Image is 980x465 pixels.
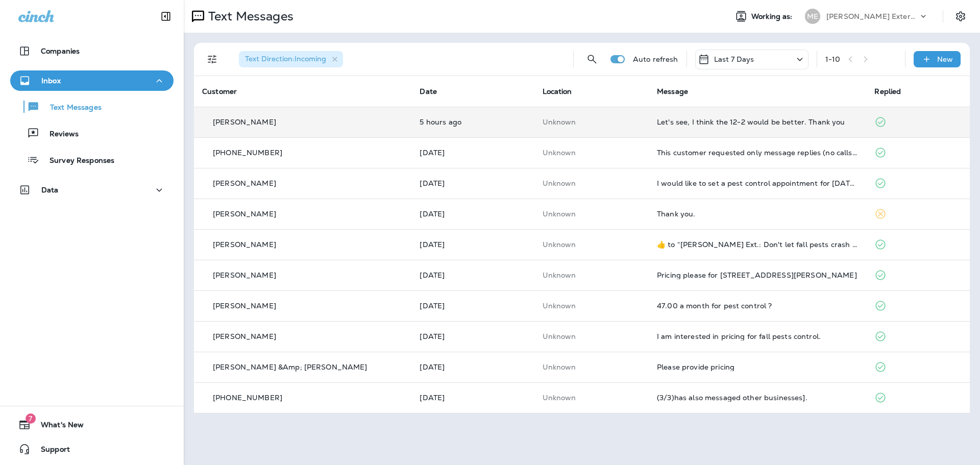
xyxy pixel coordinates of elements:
p: Auto refresh [633,55,678,63]
div: Thank you. [657,210,858,218]
div: Please provide pricing [657,363,858,371]
button: Data [10,180,174,200]
p: [PERSON_NAME] Exterminating [826,12,918,20]
p: [PERSON_NAME] [213,271,276,279]
button: Survey Responses [10,149,174,170]
span: Text Direction : Incoming [245,54,326,63]
div: ​👍​ to “ Mares Ext.: Don't let fall pests crash your season! Our Quarterly Pest Control blocks an... [657,240,858,249]
div: I would like to set a pest control appointment for November 2025. [657,179,858,187]
p: This customer does not have a last location and the phone number they messaged is not assigned to... [543,179,641,187]
div: 1 - 10 [825,55,841,63]
p: This customer does not have a last location and the phone number they messaged is not assigned to... [543,332,641,340]
button: Filters [202,49,223,69]
p: This customer does not have a last location and the phone number they messaged is not assigned to... [543,240,641,249]
span: Date [420,87,437,96]
div: Let's see, I think the 12-2 would be better. Thank you [657,118,858,126]
p: [PERSON_NAME] [213,332,276,340]
span: What's New [31,421,84,433]
p: Sep 18, 2025 10:47 AM [420,332,526,340]
div: Pricing please for 11 Franklin Ln, Poquoson Va [657,271,858,279]
span: Message [657,87,688,96]
span: Support [31,445,70,457]
span: Working as: [751,12,795,21]
p: [PERSON_NAME] [213,240,276,249]
p: Sep 18, 2025 11:35 AM [420,271,526,279]
button: Support [10,439,174,459]
p: This customer does not have a last location and the phone number they messaged is not assigned to... [543,210,641,218]
p: [PHONE_NUMBER] [213,394,282,402]
div: Text Direction:Incoming [239,51,343,67]
p: This customer does not have a last location and the phone number they messaged is not assigned to... [543,394,641,402]
p: New [937,55,953,63]
p: Sep 16, 2025 08:29 AM [420,394,526,402]
p: Sep 22, 2025 09:05 AM [420,118,526,126]
p: This customer does not have a last location and the phone number they messaged is not assigned to... [543,149,641,157]
button: Inbox [10,70,174,91]
p: Sep 18, 2025 11:41 AM [420,240,526,249]
div: (3/3)has also messaged other businesses]. [657,394,858,402]
p: Data [41,186,59,194]
button: Collapse Sidebar [152,6,180,27]
p: Sep 19, 2025 01:02 PM [420,149,526,157]
span: 7 [26,413,36,424]
p: Last 7 Days [714,55,754,63]
span: Location [543,87,572,96]
button: 7What's New [10,414,174,435]
button: Settings [951,7,970,26]
p: Sep 18, 2025 11:10 PM [420,179,526,187]
p: [PERSON_NAME] &Amp; [PERSON_NAME] [213,363,367,371]
p: This customer does not have a last location and the phone number they messaged is not assigned to... [543,363,641,371]
p: [PERSON_NAME] [213,179,276,187]
button: Companies [10,41,174,61]
p: [PERSON_NAME] [213,118,276,126]
p: Reviews [39,130,79,139]
p: Inbox [41,77,61,85]
div: 47.00 a month for pest control ? [657,302,858,310]
button: Text Messages [10,96,174,117]
p: Survey Responses [39,156,114,166]
button: Reviews [10,123,174,144]
p: Sep 18, 2025 01:36 PM [420,210,526,218]
p: [PERSON_NAME] [213,302,276,310]
p: Companies [41,47,80,55]
p: This customer does not have a last location and the phone number they messaged is not assigned to... [543,302,641,310]
p: [PHONE_NUMBER] [213,149,282,157]
div: This customer requested only message replies (no calls). Reply here or respond via your LSA dashb... [657,149,858,157]
p: Text Messages [40,103,102,113]
button: Search Messages [582,49,602,69]
div: I am interested in pricing for fall pests control. [657,332,858,340]
span: Replied [874,87,901,96]
p: Text Messages [204,9,293,24]
p: [PERSON_NAME] [213,210,276,218]
p: This customer does not have a last location and the phone number they messaged is not assigned to... [543,118,641,126]
p: Sep 18, 2025 10:44 AM [420,363,526,371]
div: ME [805,9,820,24]
span: Customer [202,87,237,96]
p: Sep 18, 2025 10:50 AM [420,302,526,310]
p: This customer does not have a last location and the phone number they messaged is not assigned to... [543,271,641,279]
